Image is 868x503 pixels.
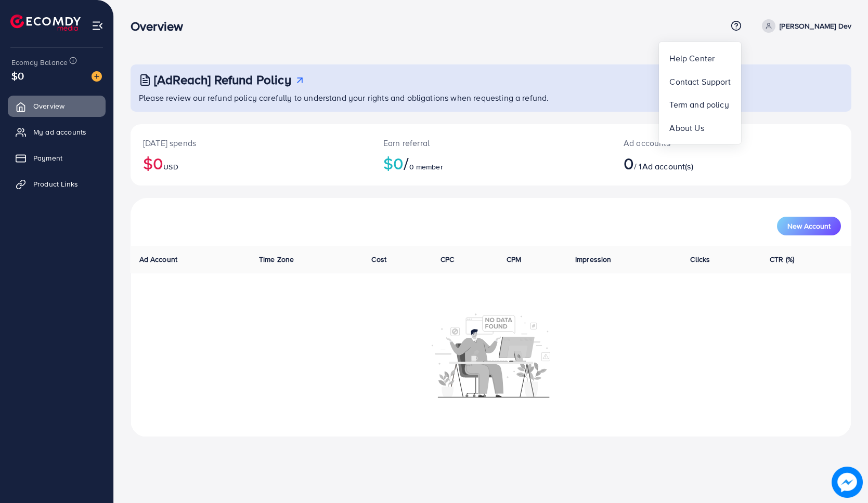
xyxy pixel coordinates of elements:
[432,312,550,398] img: No account
[575,254,612,264] span: Impression
[404,151,409,175] span: /
[383,137,599,149] p: Earn referral
[780,20,851,32] p: [PERSON_NAME] Dev
[777,217,841,235] button: New Account
[624,153,779,173] h2: / 1
[92,20,103,32] img: menu
[163,162,178,172] span: USD
[642,161,693,172] span: Ad account(s)
[507,254,521,264] span: CPM
[770,254,794,264] span: CTR (%)
[143,137,358,149] p: [DATE] spends
[33,127,86,137] span: My ad accounts
[11,68,24,83] span: $0
[669,75,730,88] span: Contact Support
[8,148,106,168] a: Payment
[139,91,845,104] p: Please review our refund policy carefully to understand your rights and obligations when requesti...
[154,72,291,87] h3: [AdReach] Refund Policy
[33,101,64,111] span: Overview
[8,122,106,142] a: My ad accounts
[669,52,715,64] span: Help Center
[33,179,78,189] span: Product Links
[33,153,62,163] span: Payment
[10,15,81,31] img: logo
[383,153,599,173] h2: $0
[758,19,851,33] a: [PERSON_NAME] Dev
[441,254,454,264] span: CPC
[669,98,729,111] span: Term and policy
[8,96,106,116] a: Overview
[259,254,294,264] span: Time Zone
[8,174,106,194] a: Product Links
[139,254,178,264] span: Ad Account
[131,19,191,34] h3: Overview
[624,137,779,149] p: Ad accounts
[92,71,102,82] img: image
[371,254,386,264] span: Cost
[690,254,710,264] span: Clicks
[669,122,704,134] span: About Us
[143,153,358,173] h2: $0
[624,151,634,175] span: 0
[787,222,831,230] span: New Account
[409,162,443,172] span: 0 member
[832,467,863,498] img: image
[11,57,68,68] span: Ecomdy Balance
